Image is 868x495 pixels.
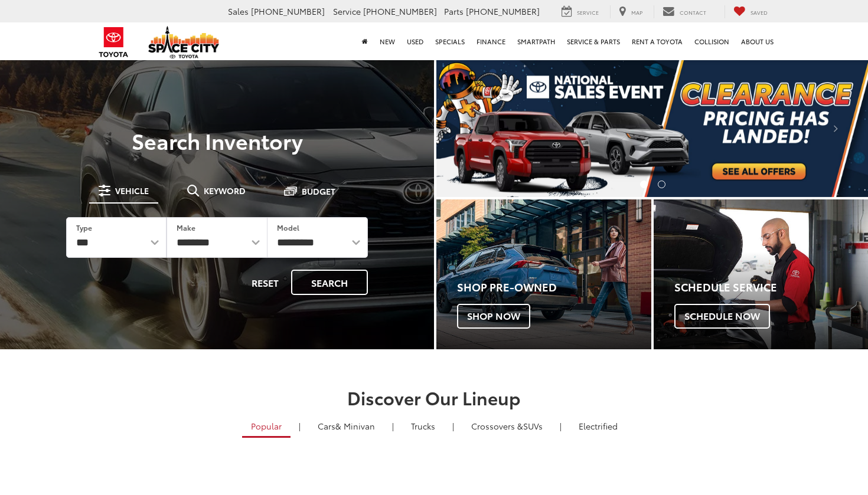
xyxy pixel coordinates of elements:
h2: Discover Our Lineup [18,388,850,407]
div: Toyota [436,199,651,349]
li: Go to slide number 1. [640,181,648,188]
a: Trucks [402,416,444,436]
span: Shop Now [457,304,530,329]
span: [PHONE_NUMBER] [466,5,540,17]
span: Schedule Now [674,304,770,329]
li: | [389,420,397,432]
li: Go to slide number 2. [658,181,665,188]
a: Finance [471,22,511,60]
a: Collision [688,22,735,60]
a: Shop Pre-Owned Shop Now [436,199,651,349]
a: New [374,22,401,60]
span: Vehicle [115,186,149,195]
span: Contact [680,8,706,16]
span: Service [333,5,361,17]
h4: Shop Pre-Owned [457,281,651,293]
section: Carousel section with vehicle pictures - may contain disclaimers. [436,59,868,197]
img: Toyota [92,23,136,61]
button: Reset [242,270,289,295]
a: Contact [654,5,715,18]
label: Make [177,222,195,232]
a: Home [356,22,374,60]
span: Keyword [204,186,246,195]
a: Specials [429,22,471,60]
label: Model [277,222,299,232]
button: Search [291,270,368,295]
img: Clearance Pricing Has Landed [436,59,868,197]
span: Sales [228,5,249,17]
button: Click to view next picture. [803,83,868,173]
span: [PHONE_NUMBER] [363,5,437,17]
a: My Saved Vehicles [725,5,776,18]
a: SmartPath [511,22,561,60]
button: Click to view previous picture. [436,83,501,173]
a: Electrified [570,416,626,436]
h3: Search Inventory [50,129,384,152]
span: Crossovers & [471,420,523,432]
span: Parts [444,5,464,17]
span: Map [631,8,642,16]
a: Used [401,22,429,60]
div: carousel slide number 1 of 2 [436,59,868,197]
label: Type [76,222,92,232]
li: | [557,420,564,432]
a: Service [553,5,608,18]
span: Service [577,8,599,16]
li: | [296,420,304,432]
a: SUVs [462,416,552,436]
a: Map [610,5,651,18]
span: & Minivan [335,420,375,432]
a: Service & Parts [561,22,626,60]
span: [PHONE_NUMBER] [251,5,325,17]
li: | [449,420,457,432]
span: Budget [302,187,335,195]
a: About Us [735,22,779,60]
a: Cars [309,416,384,436]
a: Rent a Toyota [626,22,688,60]
a: Popular [242,416,291,438]
img: Space City Toyota [148,26,219,58]
span: Saved [750,8,768,16]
